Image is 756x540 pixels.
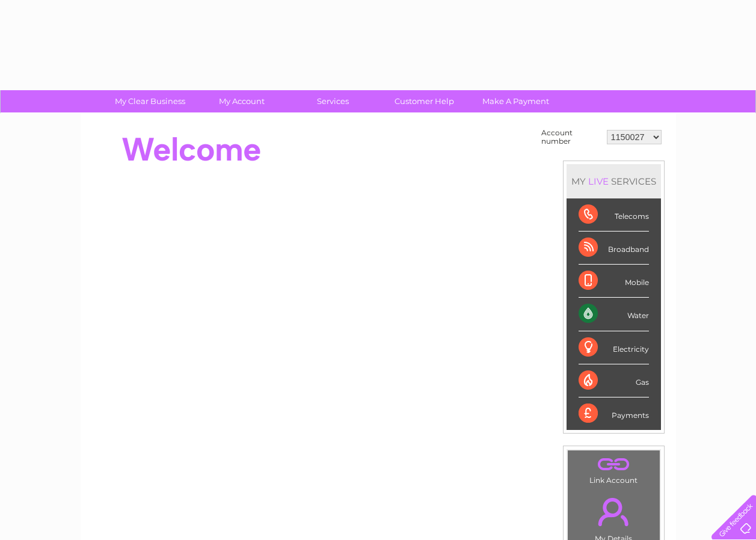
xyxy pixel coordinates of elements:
a: Customer Help [375,90,474,112]
a: My Account [192,90,291,112]
td: Link Account [567,450,660,488]
a: . [571,453,657,474]
div: Mobile [579,265,649,298]
a: Make A Payment [466,90,565,112]
div: LIVE [586,176,611,187]
div: MY SERVICES [567,164,661,198]
a: Services [283,90,383,112]
td: Account number [538,126,604,149]
div: Telecoms [579,198,649,232]
a: . [571,491,657,533]
a: My Clear Business [100,90,200,112]
div: Broadband [579,232,649,265]
div: Payments [579,397,649,430]
div: Water [579,298,649,331]
div: Gas [579,364,649,397]
div: Electricity [579,331,649,364]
